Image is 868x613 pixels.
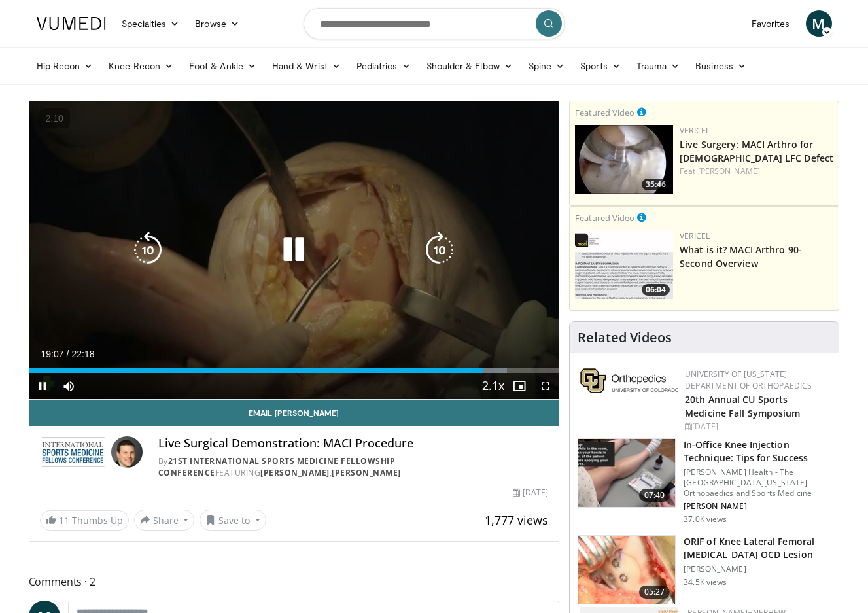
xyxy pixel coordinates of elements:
span: 19:07 [41,349,64,359]
a: Vericel [680,125,710,136]
div: [DATE] [513,487,548,499]
h3: In-Office Knee Injection Technique: Tips for Success [684,438,831,464]
a: 21st International Sports Medicine Fellowship Conference [158,455,396,478]
div: Feat. [680,166,833,177]
img: aa6cc8ed-3dbf-4b6a-8d82-4a06f68b6688.150x105_q85_crop-smart_upscale.jpg [575,230,673,299]
a: Business [687,53,754,79]
p: [PERSON_NAME] [684,501,831,512]
a: Vericel [680,230,710,241]
a: M [806,10,832,37]
a: [PERSON_NAME] [260,467,330,478]
a: 05:27 ORIF of Knee Lateral Femoral [MEDICAL_DATA] OCD Lesion [PERSON_NAME] 34.5K views [578,535,831,604]
a: Specialties [114,10,188,37]
a: 11 Thumbs Up [40,510,129,531]
span: Comments 2 [29,573,560,590]
span: 35:46 [642,179,670,190]
small: Featured Video [575,212,634,224]
button: Fullscreen [532,373,559,399]
span: 05:27 [639,586,670,599]
h4: Related Videos [578,330,672,345]
span: 22:18 [71,349,94,359]
img: Avatar [111,436,143,468]
a: Spine [521,53,572,79]
button: Enable picture-in-picture mode [506,373,532,399]
h4: Live Surgical Demonstration: MACI Procedure [158,436,549,451]
img: 11215_3.png.150x105_q85_crop-smart_upscale.jpg [578,536,675,604]
span: 11 [59,514,69,527]
a: Browse [187,10,247,37]
span: 1,777 views [485,512,548,528]
a: Shoulder & Elbow [419,53,521,79]
img: 355603a8-37da-49b6-856f-e00d7e9307d3.png.150x105_q85_autocrop_double_scale_upscale_version-0.2.png [580,368,678,393]
a: Trauma [629,53,688,79]
a: What is it? MACI Arthro 90-Second Overview [680,243,802,270]
div: [DATE] [685,421,828,432]
button: Playback Rate [480,373,506,399]
a: Email [PERSON_NAME] [29,400,559,426]
a: 06:04 [575,230,673,299]
a: 35:46 [575,125,673,194]
button: Pause [29,373,56,399]
a: Foot & Ankle [181,53,264,79]
a: University of [US_STATE] Department of Orthopaedics [685,368,812,391]
div: By FEATURING , [158,455,549,479]
button: Mute [56,373,82,399]
button: Save to [200,510,266,531]
h3: ORIF of Knee Lateral Femoral [MEDICAL_DATA] OCD Lesion [684,535,831,561]
a: 07:40 In-Office Knee Injection Technique: Tips for Success [PERSON_NAME] Health - The [GEOGRAPHIC... [578,438,831,525]
img: 9b54ede4-9724-435c-a780-8950048db540.150x105_q85_crop-smart_upscale.jpg [578,439,675,507]
a: 20th Annual CU Sports Medicine Fall Symposium [685,393,800,419]
a: Live Surgery: MACI Arthro for [DEMOGRAPHIC_DATA] LFC Defect [680,138,833,164]
p: 37.0K views [684,514,727,525]
a: [PERSON_NAME] [698,166,760,177]
span: / [67,349,69,359]
small: Featured Video [575,107,634,118]
p: [PERSON_NAME] [684,564,831,574]
a: [PERSON_NAME] [332,467,401,478]
input: Search topics, interventions [304,8,565,39]
div: Progress Bar [29,368,559,373]
a: Hip Recon [29,53,101,79]
span: 06:04 [642,284,670,296]
a: Hand & Wrist [264,53,349,79]
img: 21st International Sports Medicine Fellowship Conference [40,436,106,468]
p: 34.5K views [684,577,727,587]
img: VuMedi Logo [37,17,106,30]
p: [PERSON_NAME] Health - The [GEOGRAPHIC_DATA][US_STATE]: Orthopaedics and Sports Medicine [684,467,831,499]
a: Pediatrics [349,53,419,79]
a: Sports [572,53,629,79]
button: Share [134,510,195,531]
a: Favorites [744,10,798,37]
a: Knee Recon [101,53,181,79]
span: 07:40 [639,489,670,502]
video-js: Video Player [29,101,559,400]
img: eb023345-1e2d-4374-a840-ddbc99f8c97c.150x105_q85_crop-smart_upscale.jpg [575,125,673,194]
